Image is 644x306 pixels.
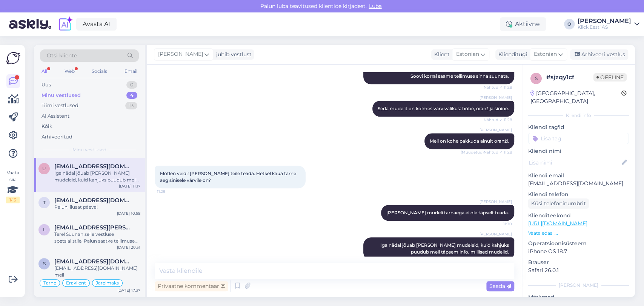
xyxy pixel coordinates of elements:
span: Seda mudelit on kolmes värvivalikus: hõbe, oranž ja sinine. [378,106,509,111]
div: Klick Eesti AS [578,24,631,30]
a: Avasta AI [76,18,117,31]
span: [PERSON_NAME] [158,50,203,58]
div: Küsi telefoninumbrit [528,198,589,209]
span: Mõtlen veidi! [PERSON_NAME] teile teada. Hetkel kaua tarne aeg sinisele värvile on? [160,171,297,183]
span: [PERSON_NAME] [480,127,512,133]
div: Arhiveeritud [41,133,72,141]
div: Privaatne kommentaar [155,281,228,291]
span: [PERSON_NAME] [480,95,512,100]
div: 4 [126,92,137,99]
div: Minu vestlused [41,92,81,99]
span: t [43,200,46,205]
div: Klienditugi [495,51,527,58]
span: Tarne [43,281,56,285]
span: [PERSON_NAME] [480,231,512,237]
span: U [42,166,46,171]
span: sisalik22@hotmail.com [54,258,133,265]
div: Uus [41,81,51,89]
p: Kliendi email [528,172,629,180]
div: # sjzqy1cf [546,73,593,82]
div: Kliendi info [528,112,629,119]
span: Nähtud ✓ 11:28 [484,85,512,90]
p: Brauser [528,258,629,266]
span: Uusaluj@gmail.com [54,163,133,170]
div: Palun, ilusat päeva! [54,204,140,211]
span: s [43,261,46,266]
span: l [43,227,46,232]
div: Tere! Suunan selle vestluse spetsialistile. Palun saatke tellimuse number ja info puuduva mälukaa... [54,231,140,244]
p: Märkmed [528,293,629,301]
input: Lisa tag [528,133,629,144]
span: Offline [593,73,627,81]
span: Minu vestlused [72,146,106,153]
div: Web [63,66,76,76]
input: Lisa nimi [529,158,620,167]
div: Aktiivne [500,17,546,31]
div: [PERSON_NAME] [578,18,631,24]
div: [PERSON_NAME] [528,282,629,289]
div: Kõik [41,123,52,130]
span: Iga nädal jõuab [PERSON_NAME] mudeleid, kuid kahjuks puudub meil täpsem info, millised mudelid. [380,242,510,255]
div: [DATE] 11:17 [119,183,140,189]
p: Operatsioonisüsteem [528,240,629,248]
p: Kliendi tag'id [528,123,629,131]
span: (Muudetud) Nähtud ✓ 11:28 [461,149,512,155]
span: tellimused@mailbox.org [54,197,133,204]
img: Askly Logo [6,51,20,65]
div: [DATE] 17:37 [117,288,140,293]
span: Järelmaks [96,281,119,285]
div: Vaata siia [6,169,20,203]
span: lehte.steinberg@gmail.com [54,224,133,231]
span: Meil on kohe pakkuda ainult oranži. [430,138,509,144]
div: AI Assistent [41,112,69,120]
span: 11:30 [484,221,512,227]
div: Email [123,66,139,76]
p: [EMAIL_ADDRESS][DOMAIN_NAME] [528,180,629,188]
p: Safari 26.0.1 [528,266,629,274]
div: [DATE] 20:51 [117,244,140,250]
div: 1 / 3 [6,197,20,203]
div: Arhiveeri vestlus [570,49,628,60]
span: Estonian [456,50,479,58]
span: [PERSON_NAME] [480,199,512,205]
div: Klient [431,51,450,58]
a: [PERSON_NAME]Klick Eesti AS [578,18,639,30]
span: Otsi kliente [47,52,77,60]
div: [GEOGRAPHIC_DATA], [GEOGRAPHIC_DATA] [530,89,621,105]
div: 13 [125,102,137,109]
p: Klienditeekond [528,212,629,220]
div: Socials [90,66,109,76]
span: 11:29 [157,189,185,194]
span: Eraklient [66,281,86,285]
div: 0 [126,81,137,89]
p: Kliendi nimi [528,147,629,155]
div: All [40,66,49,76]
div: [DATE] 10:58 [117,211,140,216]
div: [EMAIL_ADDRESS][DOMAIN_NAME] meil [54,265,140,278]
p: Kliendi telefon [528,191,629,198]
div: O [564,19,575,29]
span: Nähtud ✓ 11:28 [484,117,512,123]
span: Estonian [534,50,557,58]
span: Luba [367,3,384,9]
span: s [535,75,538,81]
span: Saada [489,283,511,289]
p: iPhone OS 18.7 [528,248,629,255]
p: Vaata edasi ... [528,230,629,237]
div: Iga nädal jõuab [PERSON_NAME] mudeleid, kuid kahjuks puudub meil täpsem info, millised mudelid. [54,170,140,183]
span: [PERSON_NAME] mudeli tarnaega ei ole täpselt teada. [386,210,509,215]
div: Tiimi vestlused [41,102,78,109]
img: explore-ai [57,16,73,32]
a: [URL][DOMAIN_NAME] [528,220,587,227]
div: juhib vestlust [213,51,252,58]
